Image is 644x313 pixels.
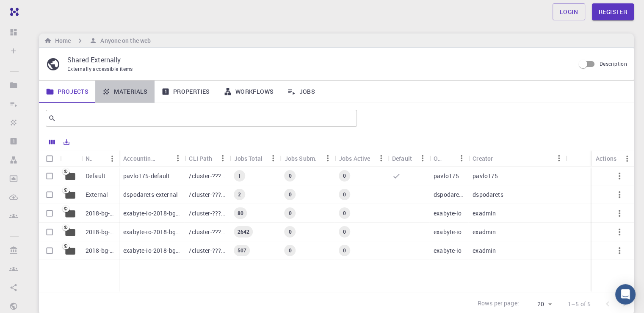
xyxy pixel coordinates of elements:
span: 2 [235,191,244,198]
div: Accounting slug [119,150,185,167]
div: Jobs Total [234,150,263,167]
button: Menu [105,152,119,165]
a: Jobs [280,81,322,103]
span: 1 [235,172,244,179]
span: 0 [285,191,295,198]
p: exabyte-io [434,209,462,218]
p: exadmin [473,246,496,255]
div: Default [392,150,412,167]
p: 2018-bg-study-phase-i-ph [86,209,115,218]
span: Externally accessible items [67,65,133,72]
h6: Home [52,36,71,45]
div: Owner [429,150,468,167]
span: 0 [285,210,295,217]
a: Projects [39,81,95,103]
p: /cluster-???-share/groups/exabyte-io/exabyte-io-2018-bg-study-phase-i-ph [189,209,225,218]
span: 80 [234,210,246,217]
nav: breadcrumb [42,36,152,45]
p: 2018-bg-study-phase-III [86,228,115,236]
p: exabyte-io-2018-bg-study-phase-iii [123,228,180,236]
a: Properties [155,81,217,103]
p: dspodarets [434,190,464,199]
p: exabyte-io [434,246,462,255]
button: Menu [216,151,229,165]
p: /cluster-???-share/groups/exabyte-io/exabyte-io-2018-bg-study-phase-iii [189,228,225,236]
div: Jobs Active [339,150,370,167]
div: Creator [473,150,493,167]
div: Owner [434,150,441,167]
span: 0 [340,247,349,254]
button: Sort [92,152,105,165]
span: 2642 [234,228,253,235]
button: Menu [620,152,634,165]
p: exabyte-io-2018-bg-study-phase-i-ph [123,209,180,218]
p: Shared Externally [67,55,568,65]
a: Register [592,3,634,20]
div: Open Intercom Messenger [615,284,636,305]
button: Sort [493,151,506,165]
a: Login [553,3,585,20]
p: /cluster-???-home/pavlo175/pavlo175-default [189,172,225,180]
p: 2018-bg-study-phase-I [86,246,115,255]
span: 0 [340,210,349,217]
button: Menu [321,151,334,165]
span: Description [600,60,627,67]
div: Default [388,150,429,167]
button: Menu [171,151,185,165]
img: logo [7,8,19,16]
span: 0 [285,228,295,235]
span: 0 [285,172,295,179]
p: 1–5 of 5 [568,300,591,308]
p: dspodarets [473,190,503,199]
div: Actions [591,150,634,167]
p: dspodarets-external [123,190,178,199]
div: Actions [596,150,616,167]
button: Export [59,135,74,149]
div: 20 [522,298,554,310]
p: pavlo175 [434,172,459,180]
div: Accounting slug [123,150,158,167]
span: 0 [340,191,349,198]
p: Default [86,172,105,180]
button: Sort [158,151,171,165]
div: Jobs Subm. [280,150,334,167]
p: pavlo175 [473,172,498,180]
div: Name [81,150,119,167]
p: Rows per page: [478,299,519,309]
button: Columns [45,135,59,149]
p: exadmin [473,228,496,236]
span: 0 [285,247,295,254]
button: Sort [441,151,455,165]
p: exabyte-io-2018-bg-study-phase-i [123,246,180,255]
a: Materials [95,81,155,103]
a: Workflows [217,81,281,103]
span: 0 [340,228,349,235]
button: Menu [552,151,566,165]
div: CLI Path [189,150,212,167]
p: pavlo175-default [123,172,170,180]
p: /cluster-???-home/dspodarets/dspodarets-external [189,190,225,199]
div: Jobs Subm. [285,150,317,167]
div: Creator [468,150,566,167]
button: Menu [267,151,280,165]
button: Menu [374,151,388,165]
div: Jobs Total [229,150,280,167]
h6: Anyone on the web [97,36,151,45]
span: 0 [340,172,349,179]
p: External [86,190,108,199]
p: exadmin [473,209,496,218]
p: /cluster-???-share/groups/exabyte-io/exabyte-io-2018-bg-study-phase-i [189,246,225,255]
div: CLI Path [185,150,229,167]
div: Name [86,150,92,167]
button: Menu [455,151,468,165]
span: 507 [234,247,249,254]
div: Icon [60,150,81,167]
p: exabyte-io [434,228,462,236]
button: Menu [416,151,429,165]
div: Jobs Active [334,150,388,167]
